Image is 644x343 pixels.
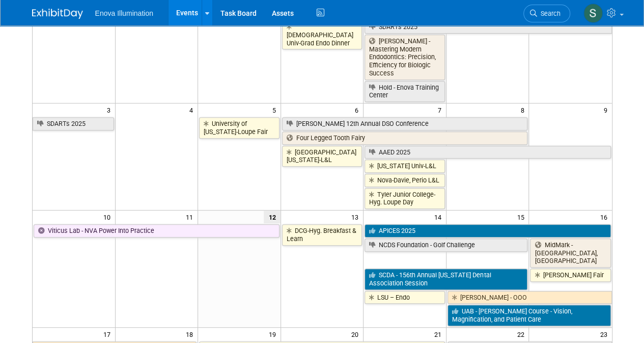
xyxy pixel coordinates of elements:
a: LSU – Endo [365,291,445,304]
span: 11 [185,210,198,223]
span: 15 [516,210,528,223]
a: University of [US_STATE]-Loupe Fair [199,117,279,138]
img: ExhibitDay [32,9,83,19]
span: 9 [603,103,612,116]
span: Search [537,10,561,17]
span: Enova Illumination [95,9,153,17]
a: [PERSON_NAME] - OOO [447,291,612,304]
span: 14 [433,210,446,223]
a: SDARTs 2025 [33,117,114,130]
span: 13 [350,210,363,223]
a: [DEMOGRAPHIC_DATA] Univ-Grad Endo Dinner [282,20,362,49]
span: 22 [516,328,528,340]
span: 12 [264,210,281,223]
a: Nova-Davie, Perio L&L [365,174,445,187]
span: 18 [185,328,198,340]
span: 10 [102,210,115,223]
a: MidMark - [GEOGRAPHIC_DATA], [GEOGRAPHIC_DATA] [530,239,610,268]
span: 4 [188,103,198,116]
a: [PERSON_NAME] Fair [530,269,610,282]
a: NCDS Foundation - Golf Challenge [365,239,527,252]
a: APICES 2025 [365,224,610,238]
a: Search [523,5,570,22]
span: 6 [354,103,363,116]
span: 5 [271,103,281,116]
a: Tyler Junior College-Hyg. Loupe Day [365,188,445,209]
span: 21 [433,328,446,340]
img: Sam Colton [583,4,603,23]
a: Viticus Lab - NVA Power Into Practice [34,224,279,238]
span: 17 [102,328,115,340]
a: AAED 2025 [365,146,610,159]
span: 19 [268,328,281,340]
a: SCDA - 156th Annual [US_STATE] Dental Association Session [365,269,527,289]
a: [US_STATE] Univ-L&L [365,160,445,173]
a: [PERSON_NAME] - Mastering Modern Endodontics: Precision, Efficiency for Biologic Success [365,35,445,80]
span: 8 [519,103,528,116]
a: [GEOGRAPHIC_DATA][US_STATE]-L&L [282,146,362,167]
span: 16 [599,210,612,223]
span: 7 [437,103,446,116]
a: UAB - [PERSON_NAME] Course - Vision, Magnification, and Patient Care [447,305,611,326]
a: Hold - Enova Training Center [365,81,445,102]
a: Four Legged Tooth Fairy [282,131,528,145]
span: 3 [106,103,115,116]
span: 20 [350,328,363,340]
span: 23 [599,328,612,340]
a: [PERSON_NAME] 12th Annual DSO Conference [282,117,528,130]
a: SDARTs 2025 [365,20,611,34]
a: DCG-Hyg. Breakfast & Learn [282,224,362,245]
